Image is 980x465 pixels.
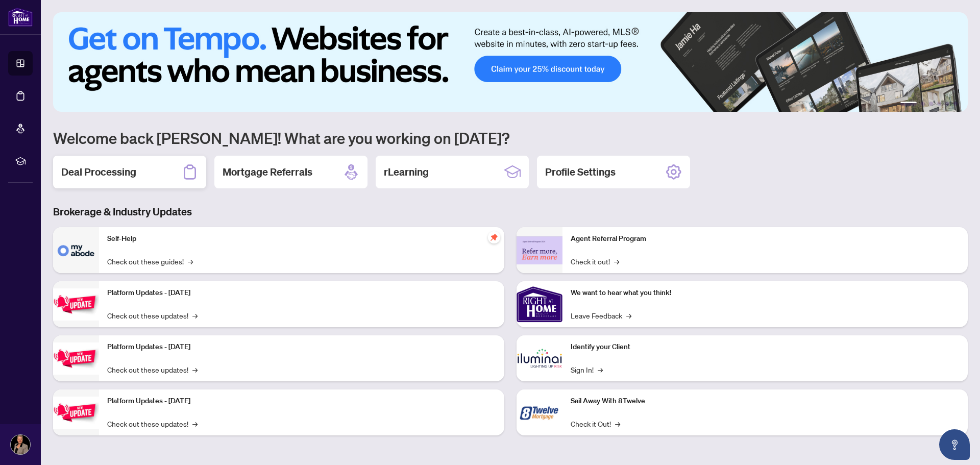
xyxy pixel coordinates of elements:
[11,435,30,454] img: Profile Icon
[61,165,136,179] h2: Deal Processing
[571,364,603,375] a: Sign In!→
[517,281,562,327] img: We want to hear what you think!
[192,364,198,375] span: →
[192,310,198,321] span: →
[107,233,496,244] p: Self-Help
[107,418,198,429] a: Check out these updates!→
[192,418,198,429] span: →
[945,102,949,106] button: 5
[571,233,960,244] p: Agent Referral Program
[929,102,933,106] button: 3
[488,231,500,243] span: pushpin
[517,335,562,381] img: Identify your Client
[921,102,925,106] button: 2
[939,429,970,460] button: Open asap
[614,256,619,267] span: →
[626,310,631,321] span: →
[107,396,496,407] p: Platform Updates - [DATE]
[937,102,941,106] button: 4
[188,256,193,267] span: →
[571,256,619,267] a: Check it out!→
[517,236,562,264] img: Agent Referral Program
[384,165,429,179] h2: rLearning
[53,227,99,273] img: Self-Help
[571,341,960,353] p: Identify your Client
[107,364,198,375] a: Check out these updates!→
[107,341,496,353] p: Platform Updates - [DATE]
[571,287,960,299] p: We want to hear what you think!
[598,364,603,375] span: →
[107,310,198,321] a: Check out these updates!→
[53,205,968,219] h3: Brokerage & Industry Updates
[545,165,616,179] h2: Profile Settings
[53,128,968,148] h1: Welcome back [PERSON_NAME]! What are you working on [DATE]?
[53,12,968,112] img: Slide 0
[517,389,562,435] img: Sail Away With 8Twelve
[571,418,620,429] a: Check it Out!→
[571,396,960,407] p: Sail Away With 8Twelve
[53,342,99,375] img: Platform Updates - July 8, 2025
[223,165,312,179] h2: Mortgage Referrals
[53,397,99,429] img: Platform Updates - June 23, 2025
[107,256,193,267] a: Check out these guides!→
[53,288,99,321] img: Platform Updates - July 21, 2025
[571,310,631,321] a: Leave Feedback→
[107,287,496,299] p: Platform Updates - [DATE]
[900,102,917,106] button: 1
[8,8,33,27] img: logo
[953,102,958,106] button: 6
[615,418,620,429] span: →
